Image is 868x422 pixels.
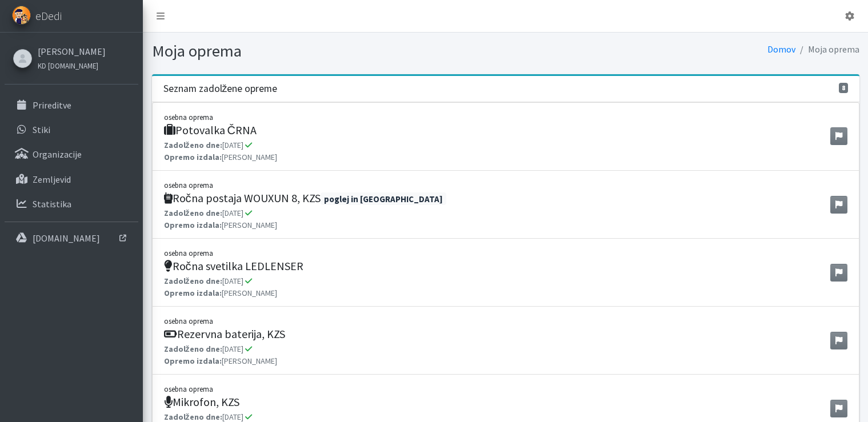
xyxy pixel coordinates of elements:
span: 8 [839,83,848,93]
small: osebna oprema [164,180,213,190]
h5: Potovalka ČRNA [164,123,277,137]
a: KD [DOMAIN_NAME] [38,58,106,72]
small: osebna oprema [164,112,213,122]
small: KD [DOMAIN_NAME] [38,61,98,70]
img: eDedi [12,6,31,25]
span: eDedi [35,7,62,25]
p: Prireditve [33,99,71,111]
p: [DATE] [PERSON_NAME] [164,275,303,299]
span: poglej in [GEOGRAPHIC_DATA] [321,192,446,206]
p: [DATE] [PERSON_NAME] [164,139,277,163]
li: Moja oprema [795,41,859,58]
p: [DOMAIN_NAME] [33,232,100,244]
strong: Zadolženo dne: [164,412,222,422]
p: Stiki [33,124,50,135]
strong: Opremo izdala: [164,288,222,298]
a: [PERSON_NAME] [38,45,106,58]
p: [DATE] [PERSON_NAME] [164,207,446,231]
strong: Opremo izdala: [164,356,222,366]
strong: Zadolženo dne: [164,344,222,354]
a: Statistika [5,192,138,215]
h5: Rezervna baterija, KZS [164,327,285,341]
strong: Zadolženo dne: [164,276,222,286]
strong: Zadolženo dne: [164,208,222,218]
small: osebna oprema [164,316,213,325]
strong: Opremo izdala: [164,152,222,162]
a: Stiki [5,118,138,141]
h5: Ročna postaja WOUXUN 8, KZS [164,191,446,206]
strong: Opremo izdala: [164,220,222,230]
a: Zemljevid [5,168,138,191]
p: [DATE] [PERSON_NAME] [164,343,285,367]
h1: Moja oprema [152,41,502,61]
a: Prireditve [5,94,138,116]
p: Zemljevid [33,174,71,185]
h5: Mikrofon, KZS [164,395,277,409]
small: osebna oprema [164,248,213,258]
h3: Seznam zadolžene opreme [163,83,278,95]
a: Domov [767,43,795,55]
small: osebna oprema [164,384,213,393]
p: Organizacije [33,148,82,160]
a: Organizacije [5,143,138,166]
h5: Ročna svetilka LEDLENSER [164,259,303,273]
strong: Zadolženo dne: [164,140,222,150]
a: [DOMAIN_NAME] [5,227,138,250]
p: Statistika [33,198,71,210]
